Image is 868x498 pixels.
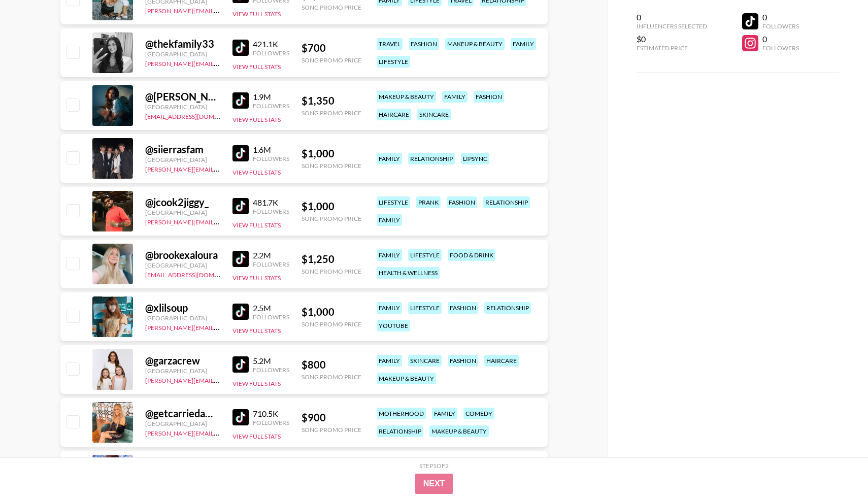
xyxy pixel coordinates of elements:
[145,367,220,375] div: [GEOGRAPHIC_DATA]
[253,313,289,321] div: Followers
[461,153,489,164] div: lipsync
[377,320,410,331] div: youtube
[511,38,536,50] div: family
[145,314,220,322] div: [GEOGRAPHIC_DATA]
[377,153,402,164] div: family
[637,44,707,52] div: Estimated Price
[419,462,449,470] div: Step 1 of 2
[302,200,361,213] div: $ 1,000
[302,306,361,318] div: $ 1,000
[762,34,799,44] div: 0
[377,56,410,68] div: lifestyle
[232,380,281,387] button: View Full Stats
[145,269,247,279] a: [EMAIL_ADDRESS][DOMAIN_NAME]
[232,409,249,425] img: TikTok
[447,196,477,208] div: fashion
[302,253,361,265] div: $ 1,250
[145,375,295,384] a: [PERSON_NAME][EMAIL_ADDRESS][DOMAIN_NAME]
[637,22,707,30] div: Influencers Selected
[232,274,281,282] button: View Full Stats
[483,196,530,208] div: relationship
[145,261,220,269] div: [GEOGRAPHIC_DATA]
[253,208,289,215] div: Followers
[253,155,289,162] div: Followers
[302,268,361,275] div: Song Promo Price
[302,162,361,170] div: Song Promo Price
[232,356,249,373] img: TikTok
[145,58,295,68] a: [PERSON_NAME][EMAIL_ADDRESS][DOMAIN_NAME]
[377,373,436,384] div: makeup & beauty
[232,198,249,214] img: TikTok
[232,433,281,440] button: View Full Stats
[253,260,289,268] div: Followers
[377,109,411,120] div: haircare
[232,145,249,161] img: TikTok
[377,425,423,437] div: relationship
[377,38,403,50] div: travel
[484,302,531,314] div: relationship
[145,5,295,15] a: [PERSON_NAME][EMAIL_ADDRESS][DOMAIN_NAME]
[409,38,439,50] div: fashion
[432,408,457,419] div: family
[377,249,402,261] div: family
[253,102,289,110] div: Followers
[302,215,361,222] div: Song Promo Price
[253,419,289,426] div: Followers
[145,196,220,209] div: @ jcook2jiggy_
[145,427,344,437] a: [PERSON_NAME][EMAIL_ADDRESS][PERSON_NAME][DOMAIN_NAME]
[463,408,494,419] div: comedy
[429,425,489,437] div: makeup & beauty
[145,163,295,173] a: [PERSON_NAME][EMAIL_ADDRESS][DOMAIN_NAME]
[762,22,799,30] div: Followers
[474,91,504,103] div: fashion
[637,34,707,44] div: $0
[302,373,361,381] div: Song Promo Price
[302,56,361,64] div: Song Promo Price
[232,169,281,176] button: View Full Stats
[253,39,289,49] div: 421.1K
[302,320,361,328] div: Song Promo Price
[302,411,361,424] div: $ 900
[442,91,468,103] div: family
[253,366,289,374] div: Followers
[253,250,289,260] div: 2.2M
[253,92,289,102] div: 1.9M
[145,302,220,314] div: @ xlilsoup
[145,354,220,367] div: @ garzacrew
[448,355,478,367] div: fashion
[232,304,249,320] img: TikTok
[232,327,281,335] button: View Full Stats
[145,209,220,216] div: [GEOGRAPHIC_DATA]
[762,44,799,52] div: Followers
[415,474,453,494] button: Next
[484,355,519,367] div: haircare
[377,267,440,279] div: health & wellness
[145,38,220,50] div: @ thekfamily33
[145,420,220,427] div: [GEOGRAPHIC_DATA]
[232,251,249,267] img: TikTok
[408,355,442,367] div: skincare
[448,302,478,314] div: fashion
[637,12,707,22] div: 0
[145,50,220,58] div: [GEOGRAPHIC_DATA]
[377,91,436,103] div: makeup & beauty
[145,90,220,103] div: @ [PERSON_NAME].mysz
[145,407,220,420] div: @ getcarriedawayy
[253,409,289,419] div: 710.5K
[377,302,402,314] div: family
[302,426,361,434] div: Song Promo Price
[762,12,799,22] div: 0
[302,358,361,371] div: $ 800
[417,109,451,120] div: skincare
[232,40,249,56] img: TikTok
[145,322,295,331] a: [PERSON_NAME][EMAIL_ADDRESS][DOMAIN_NAME]
[377,355,402,367] div: family
[253,49,289,57] div: Followers
[817,447,856,486] iframe: Drift Widget Chat Controller
[232,63,281,71] button: View Full Stats
[302,4,361,11] div: Song Promo Price
[253,303,289,313] div: 2.5M
[145,143,220,156] div: @ siierrasfam
[253,197,289,208] div: 481.7K
[408,153,455,164] div: relationship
